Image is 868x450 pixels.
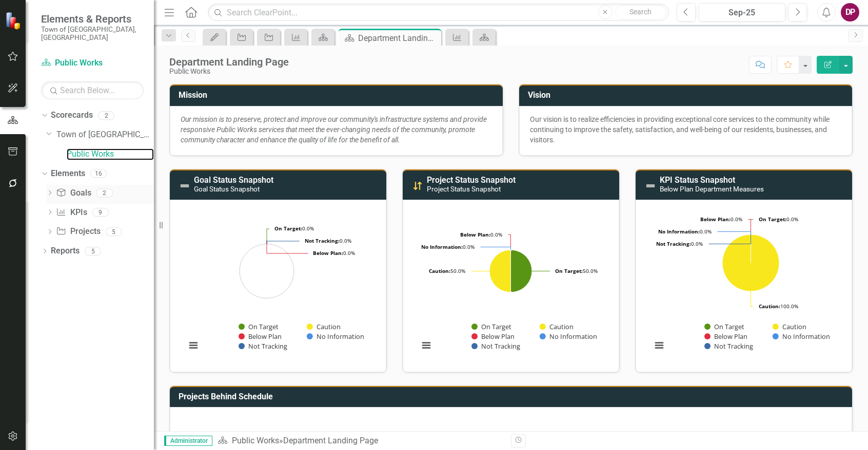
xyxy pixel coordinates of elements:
[429,267,465,274] text: 50.0%
[419,338,433,353] button: View chart menu, Chart
[702,7,782,19] div: Sep-25
[305,237,340,244] tspan: Not Tracking:
[90,169,107,178] div: 16
[41,57,144,69] a: Public Works
[658,228,700,235] tspan: No Information:
[700,216,742,223] text: 0.0%
[652,338,666,353] button: View chart menu, Chart
[759,303,780,310] tspan: Caution:
[646,208,839,361] svg: Interactive chart
[51,168,85,180] a: Elements
[540,332,597,341] button: Show No Information
[164,436,212,446] span: Administrator
[41,81,144,99] input: Search Below...
[615,5,666,19] button: Search
[656,240,703,247] text: 0.0%
[56,187,91,199] a: Goals
[460,231,502,238] text: 0.0%
[56,129,154,141] a: Town of [GEOGRAPHIC_DATA]
[658,228,712,235] text: 0.0%
[773,332,830,341] button: Show No Information
[489,250,511,292] path: Caution, 1.
[169,56,289,68] div: Department Landing Page
[274,225,302,232] tspan: On Target:
[179,180,191,192] img: Not Defined
[510,250,532,292] path: On Target, 1.
[186,338,201,353] button: View chart menu, Chart
[773,322,806,331] button: Show Caution
[471,332,515,341] button: Show Below Plan
[51,110,93,121] a: Scorecards
[274,225,314,232] text: 0.0%
[194,185,260,193] small: Goal Status Snapshot
[5,12,23,30] img: ClearPoint Strategy
[540,322,574,331] button: Show Caution
[85,247,101,255] div: 5
[471,322,512,331] button: Show On Target
[555,267,598,274] text: 50.0%
[307,332,364,341] button: Show No Information
[660,175,735,185] a: KPI Status Snapshot
[471,341,521,351] button: Show Not Tracking
[181,208,376,361] div: Chart. Highcharts interactive chart.
[660,185,764,193] small: Below Plan Department Measures
[313,249,343,256] tspan: Below Plan:
[704,341,754,351] button: Show Not Tracking
[208,4,669,22] input: Search ClearPoint...
[181,208,373,361] svg: Interactive chart
[92,208,109,217] div: 9
[427,175,516,185] a: Project Status Snapshot
[67,148,154,160] a: Public Works
[421,243,463,250] tspan: No Information:
[358,32,439,45] div: Department Landing Page
[283,436,378,445] div: Department Landing Page
[41,25,144,42] small: Town of [GEOGRAPHIC_DATA], [GEOGRAPHIC_DATA]
[56,226,100,238] a: Projects
[644,180,657,192] img: Not Defined
[56,207,87,219] a: KPIs
[232,436,279,445] a: Public Works
[179,392,847,401] h3: Projects Behind Schedule
[41,13,144,25] span: Elements & Reports
[759,303,798,310] text: 100.0%
[106,227,122,236] div: 5
[411,180,424,192] img: Caution
[181,115,487,144] em: Our mission is to preserve, protect and improve our community's infrastructure systems and provid...
[646,208,841,361] div: Chart. Highcharts interactive chart.
[722,234,779,291] path: Caution, 2.
[179,91,498,100] h3: Mission
[239,332,282,341] button: Show Below Plan
[700,216,731,223] tspan: Below Plan:
[656,240,691,247] tspan: Not Tracking:
[704,322,745,331] button: Show On Target
[429,267,450,274] tspan: Caution:
[305,237,351,244] text: 0.0%
[530,114,841,145] p: Our vision is to realize efficiencies in providing exceptional core services to the community whi...
[759,216,786,223] tspan: On Target:
[307,322,341,331] button: Show Caution
[629,8,652,16] span: Search
[98,111,114,120] div: 2
[239,322,279,331] button: Show On Target
[96,188,113,197] div: 2
[460,231,490,238] tspan: Below Plan:
[169,68,289,75] div: Public Works
[555,267,583,274] tspan: On Target:
[194,175,273,185] a: Goal Status Snapshot
[413,208,606,361] svg: Interactive chart
[421,243,475,250] text: 0.0%
[239,341,288,351] button: Show Not Tracking
[759,216,798,223] text: 0.0%
[413,208,608,361] div: Chart. Highcharts interactive chart.
[51,245,80,257] a: Reports
[704,332,748,341] button: Show Below Plan
[427,185,501,193] small: Project Status Snapshot
[218,435,503,447] div: »
[528,91,847,100] h3: Vision
[313,249,355,256] text: 0.0%
[699,3,785,22] button: Sep-25
[841,3,859,22] button: DP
